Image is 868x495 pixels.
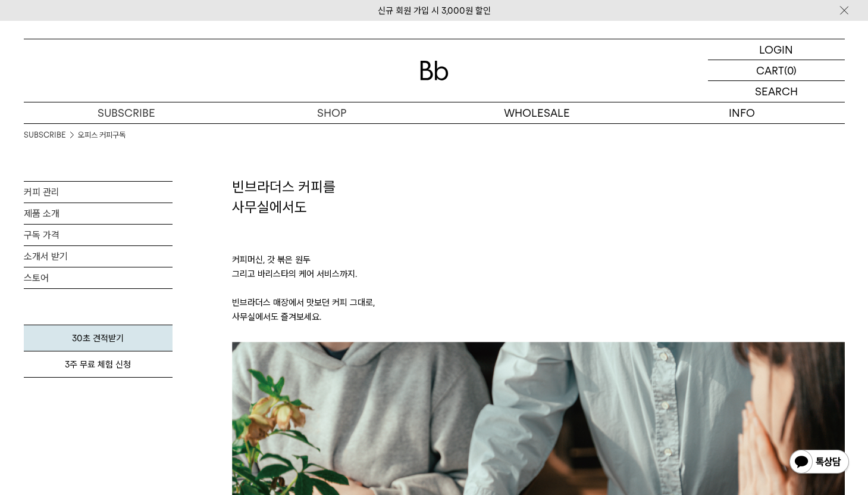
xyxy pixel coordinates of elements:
h2: 빈브라더스 커피를 사무실에서도 [232,177,845,217]
a: SUBSCRIBE [24,129,66,141]
a: 스토어 [24,267,173,288]
p: LOGIN [759,39,793,60]
a: SHOP [229,102,434,123]
p: (0) [784,60,797,80]
a: CART (0) [708,60,845,81]
a: 소개서 받기 [24,246,173,267]
p: SEARCH [755,81,798,102]
p: WHOLESALE [434,102,640,123]
a: 30초 견적받기 [24,325,173,351]
img: 로고 [420,61,449,80]
a: 제품 소개 [24,203,173,224]
a: 커피 관리 [24,182,173,203]
a: 신규 회원 가입 시 3,000원 할인 [378,5,491,16]
p: INFO [640,102,845,123]
p: 커피머신, 갓 볶은 원두 그리고 바리스타의 케어 서비스까지. 빈브라더스 매장에서 맛보던 커피 그대로, 사무실에서도 즐겨보세요. [232,217,845,342]
a: SUBSCRIBE [24,102,229,123]
a: LOGIN [708,39,845,60]
img: 카카오톡 채널 1:1 채팅 버튼 [788,449,850,477]
a: 구독 가격 [24,225,173,245]
a: 오피스 커피구독 [78,129,126,141]
p: CART [756,60,784,80]
a: 3주 무료 체험 신청 [24,351,173,378]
